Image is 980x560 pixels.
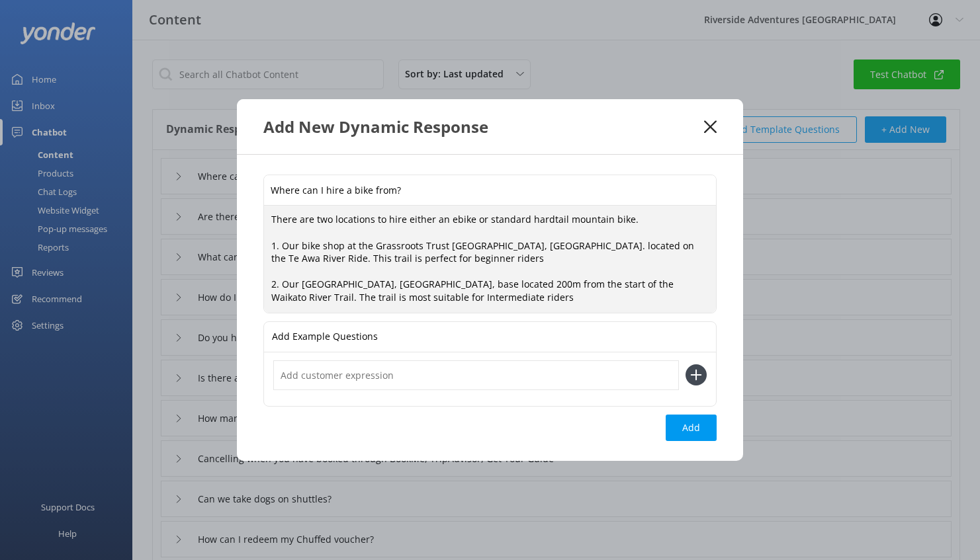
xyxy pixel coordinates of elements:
input: Add customer expression [273,360,679,390]
input: Type a new question... [264,175,716,205]
button: Add [666,415,717,441]
textarea: There are two locations to hire either an ebike or standard hardtail mountain bike. 1. Our bike s... [264,206,716,312]
button: Close [704,120,717,134]
div: Add New Dynamic Response [263,116,704,138]
p: Add Example Questions [272,322,378,352]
